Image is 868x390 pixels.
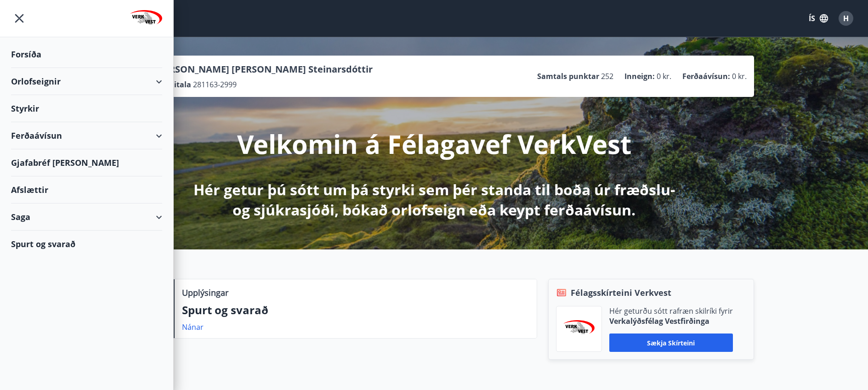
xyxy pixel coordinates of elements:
[193,79,237,90] span: 281163-2999
[11,122,162,149] div: Ferðaávísun
[11,231,162,257] div: Spurt og svarað
[563,320,595,338] img: jihgzMk4dcgjRAW2aMgpbAqQEG7LZi0j9dOLAUvz.png
[571,287,671,299] span: Félagsskírteini Verkvest
[843,13,849,23] span: H
[609,306,733,316] p: Hér geturðu sótt rafræn skilríki fyrir
[804,10,833,27] button: ÍS
[537,71,599,81] p: Samtals punktar
[182,302,529,318] p: Spurt og svarað
[182,322,204,332] a: Nánar
[835,7,857,29] button: H
[682,71,730,81] p: Ferðaávísun :
[11,41,162,68] div: Forsíða
[11,203,162,231] div: Saga
[11,149,162,176] div: Gjafabréf [PERSON_NAME]
[732,71,747,81] span: 0 kr.
[192,180,677,220] p: Hér getur þú sótt um þá styrki sem þér standa til boða úr fræðslu- og sjúkrasjóði, bókað orlofsei...
[11,176,162,203] div: Afslættir
[11,68,162,95] div: Orlofseignir
[155,63,373,76] p: [PERSON_NAME] [PERSON_NAME] Steinarsdóttir
[609,316,733,326] p: Verkalýðsfélag Vestfirðinga
[182,287,228,299] p: Upplýsingar
[609,333,733,352] button: Sækja skírteini
[624,71,655,81] p: Inneign :
[237,126,631,161] p: Velkomin á Félagavef VerkVest
[11,10,28,27] button: menu
[601,71,613,81] span: 252
[11,95,162,122] div: Styrkir
[657,71,671,81] span: 0 kr.
[130,10,162,28] img: union_logo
